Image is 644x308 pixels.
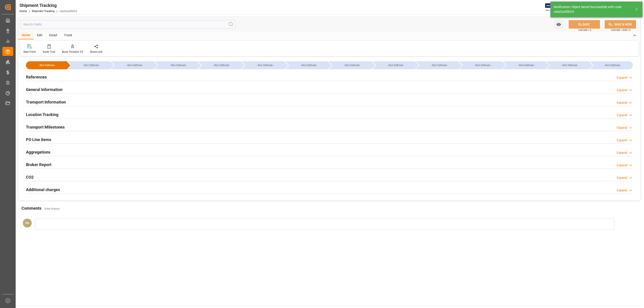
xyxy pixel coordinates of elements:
[617,150,627,155] div: Expand
[246,61,284,69] div: --Not Defined--
[464,61,502,69] div: --Not Defined--
[62,50,83,54] div: Book Timeslot V2
[203,61,241,69] div: --Not Defined--
[159,61,197,69] div: --Not Defined--
[594,61,631,69] div: --Not Defined--
[155,61,197,69] div: --Not Defined--
[46,32,61,39] div: Email
[329,61,371,69] div: --Not Defined--
[19,10,27,13] a: Home
[459,61,502,69] div: --Not Defined--
[285,61,328,69] div: --Not Defined--
[617,138,627,143] div: Expand
[617,113,627,118] div: Expand
[116,61,154,69] div: --Not Defined--
[507,61,545,69] div: --Not Defined--
[617,188,627,193] div: Expand
[26,86,62,93] h2: General Information
[72,61,110,69] div: --Not Defined--
[545,3,561,11] img: Exertis%20JAM%20-%20Email%20Logo.jpg_1722504956.jpg
[554,5,631,14] div: Notification: Object Saved Successfully with code cdad2ad5bfc5
[590,61,633,69] div: --Not Defined--
[32,10,55,13] a: Shipment Tracking
[23,50,36,54] div: New Form
[61,32,75,39] div: Track
[569,20,600,29] button: SAVE
[21,205,41,211] h2: Comments
[372,61,415,69] div: --Not Defined--
[290,61,328,69] div: --Not Defined--
[25,221,29,225] span: DS
[26,187,60,193] h2: Additional charges
[68,61,110,69] div: --Not Defined--
[551,61,589,69] div: --Not Defined--
[617,125,627,130] div: Expand
[547,61,589,69] div: --Not Defined--
[44,207,60,210] a: View History
[605,20,636,29] button: SAVE & NEW
[26,61,67,69] div: --Not Defined--
[26,74,47,80] h2: References
[19,2,77,9] div: Shipment Tracking
[26,162,51,168] h2: Broker Report
[26,124,65,130] h2: Transport Milestones
[377,61,415,69] div: --Not Defined--
[554,20,563,29] button: open menu
[26,149,50,155] h2: Aggregations
[578,28,591,32] span: Ctrl/CMD + S
[242,61,284,69] div: --Not Defined--
[617,88,627,93] div: Expand
[617,175,627,180] div: Expand
[43,50,55,54] div: Audit Trail
[90,50,102,54] div: Share Link
[18,32,34,39] div: Home
[30,61,64,69] div: --Not Defined--
[617,163,627,168] div: Expand
[416,61,458,69] div: --Not Defined--
[503,61,545,69] div: --Not Defined--
[617,75,627,80] div: Expand
[333,61,371,69] div: --Not Defined--
[198,61,241,69] div: --Not Defined--
[34,32,46,39] div: Edit
[111,61,154,69] div: --Not Defined--
[26,174,34,180] h2: CO2
[617,100,627,105] div: Expand
[26,112,58,118] h2: Location Tracking
[420,61,458,69] div: --Not Defined--
[26,99,66,105] h2: Transport Information
[611,28,631,32] span: Ctrl/CMD + Shift + S
[26,137,51,143] h2: PO Line Items
[21,20,235,29] input: Search Fields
